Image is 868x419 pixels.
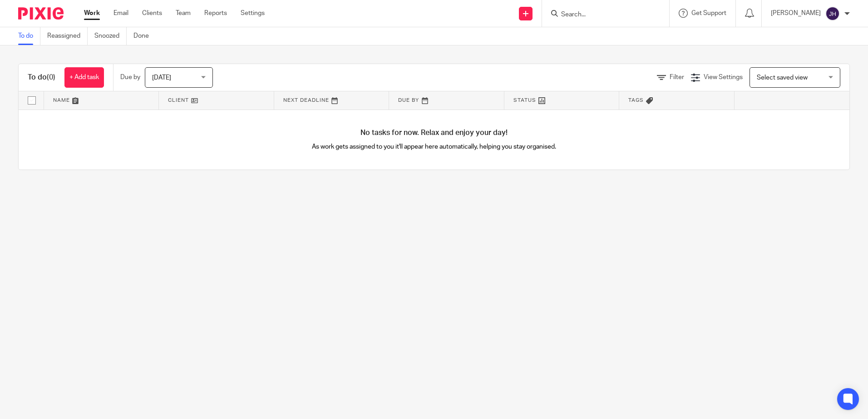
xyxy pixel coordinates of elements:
[94,27,127,45] a: Snoozed
[84,9,100,18] a: Work
[47,74,55,81] span: (0)
[113,9,128,18] a: Email
[142,9,162,18] a: Clients
[19,128,849,138] h4: No tasks for now. Relax and enjoy your day!
[771,9,821,18] p: [PERSON_NAME]
[133,27,156,45] a: Done
[152,75,171,81] span: [DATE]
[241,9,265,18] a: Settings
[670,74,684,80] span: Filter
[560,11,642,19] input: Search
[18,27,40,45] a: To do
[227,142,642,151] p: As work gets assigned to you it'll appear here automatically, helping you stay organised.
[628,98,644,103] span: Tags
[691,10,726,16] span: Get Support
[18,7,64,20] img: Pixie
[28,73,55,82] h1: To do
[825,6,840,21] img: svg%3E
[47,27,88,45] a: Reassigned
[176,9,191,18] a: Team
[204,9,227,18] a: Reports
[64,67,104,88] a: + Add task
[704,74,743,80] span: View Settings
[757,75,808,81] span: Select saved view
[120,73,140,82] p: Due by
